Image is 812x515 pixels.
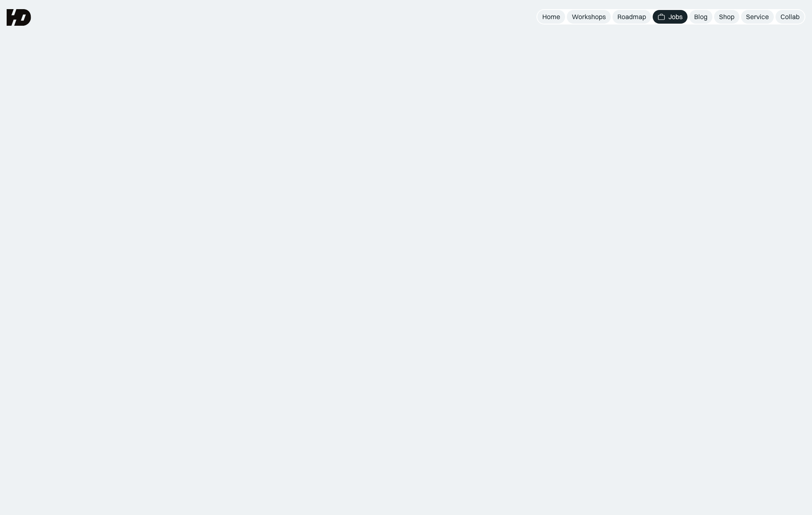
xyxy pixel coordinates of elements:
a: Shop [714,10,739,24]
div: Home [542,12,560,21]
div: Jobs [668,12,683,21]
a: Jobs [653,10,688,24]
a: Blog [689,10,712,24]
a: Workshops [567,10,611,24]
div: Blog [694,12,707,21]
a: Service [741,10,774,24]
a: Collab [775,10,805,24]
div: Roadmap [617,12,646,21]
a: Roadmap [612,10,651,24]
div: Service [746,12,769,21]
a: Home [537,10,565,24]
div: Shop [719,12,734,21]
div: Collab [780,12,800,21]
div: Workshops [572,12,606,21]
